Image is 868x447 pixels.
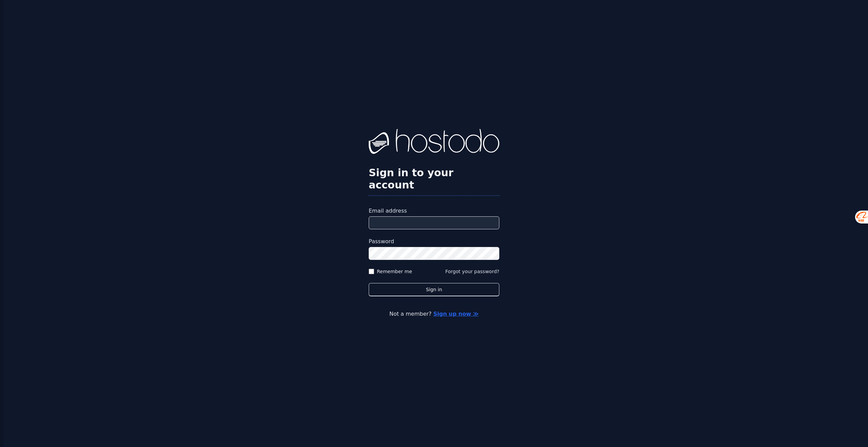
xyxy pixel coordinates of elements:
[33,310,835,318] p: Not a member?
[369,283,499,296] button: Sign in
[433,311,479,317] a: Sign up now ≫
[369,237,499,246] label: Password
[377,268,412,275] label: Remember me
[369,129,499,156] img: Hostodo
[369,207,499,215] label: Email address
[369,167,499,191] h2: Sign in to your account
[445,268,499,275] button: Forgot your password?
